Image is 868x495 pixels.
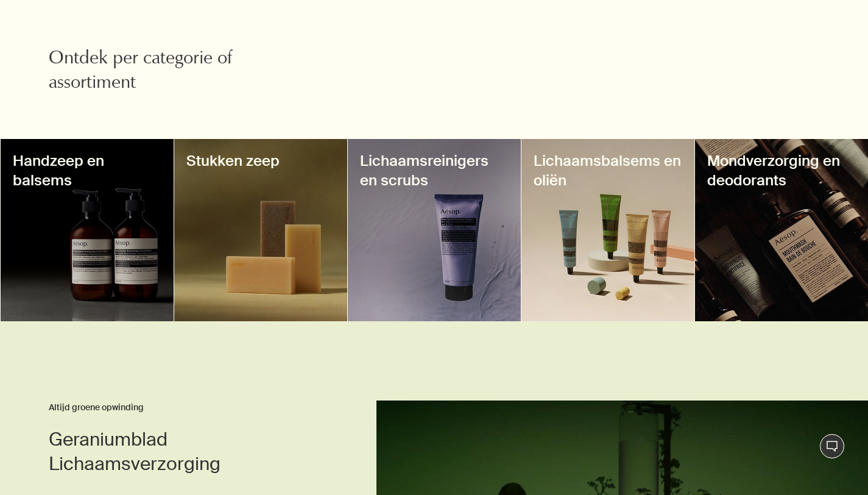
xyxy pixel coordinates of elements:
[820,434,844,458] button: Live-assistentie
[49,402,144,413] font: Altijd groene opwinding
[695,139,868,321] a: MondwaterflessenMondverzorging en deodorants
[186,151,280,170] font: Stukken zeep
[521,139,694,321] a: Vier tubes bodybalsemLichaamsbalsems en oliën
[707,151,840,190] font: Mondverzorging en deodorants
[534,151,681,190] font: Lichaamsbalsems en oliën
[360,151,489,190] font: Lichaamsreinigers en scrubs
[174,139,347,321] a: Drie stukken zeep naast elkaarStukken zeep
[1,139,174,321] a: Flessen voor handzeep en handbalsemHandzeep en balsems
[49,50,232,93] font: Ontdek per categorie of assortiment
[49,427,221,475] font: Geraniumblad Lichaamsverzorging
[820,436,857,458] font: Live-assistentie
[348,139,521,321] a: Eleos voedende lichaamsreiniger tubeLichaamsreinigers en scrubs
[13,151,104,190] font: Handzeep en balsems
